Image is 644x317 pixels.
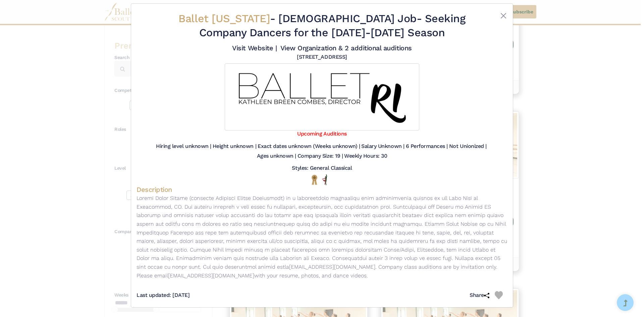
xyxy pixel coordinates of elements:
[297,130,346,137] a: Upcoming Auditions
[310,174,319,185] img: National
[156,143,211,150] h5: Hiring level unknown |
[280,44,412,52] a: View Organization & 2 additional auditions
[292,165,352,172] h5: Styles: General Classical
[298,153,343,160] h5: Company Size: 19 |
[178,12,270,25] span: Ballet [US_STATE]
[344,153,387,160] h5: Weekly Hours: 30
[225,63,419,130] img: Logo
[167,12,477,40] h2: - - Seeking Company Dancers for the [DATE]-[DATE] Season
[406,143,448,150] h5: 6 Performances |
[297,54,347,61] h5: [STREET_ADDRESS]
[449,143,487,150] h5: Not Unionized |
[495,291,503,299] img: Heart
[278,12,416,25] span: [DEMOGRAPHIC_DATA] Job
[361,143,404,150] h5: Salary Unknown |
[257,153,296,160] h5: Ages unknown |
[499,12,507,20] button: Close
[137,185,507,194] h4: Description
[137,292,190,299] h5: Last updated: [DATE]
[137,194,507,280] p: Loremi Dolor Sitame (consecte Adipisci Elitse Doeiusmodt) in u laboreetdolo magnaaliqu enim admin...
[213,143,256,150] h5: Height unknown |
[470,292,495,299] h5: Share
[232,44,277,52] a: Visit Website |
[258,143,360,150] h5: Exact dates unknown (Weeks unknown) |
[322,174,327,185] img: All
